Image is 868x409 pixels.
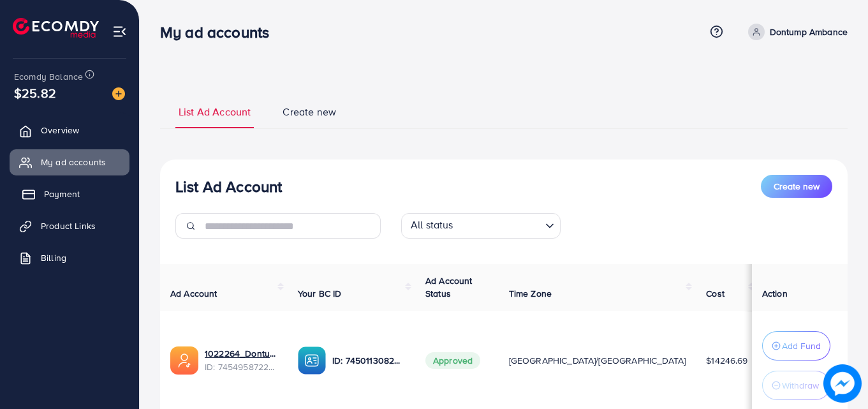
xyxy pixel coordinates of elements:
div: <span class='underline'>1022264_Dontump_Ambance_1735742847027</span></br>7454958722943893505 [205,347,277,373]
a: Overview [10,117,129,143]
p: Withdraw [782,378,819,393]
span: Payment [44,188,80,200]
input: Search for option [457,216,540,235]
span: Billing [41,251,66,264]
span: Ad Account [170,287,217,300]
div: Search for option [401,213,561,239]
img: ic-ba-acc.ded83a64.svg [298,346,326,375]
span: List Ad Account [179,105,251,119]
span: ID: 7454958722943893505 [205,361,277,373]
h3: List Ad Account [175,177,282,196]
img: logo [13,18,99,38]
button: Withdraw [762,371,830,400]
p: Dontump Ambance [770,24,848,40]
img: image [112,87,125,100]
span: Overview [41,124,79,137]
span: My ad accounts [41,156,106,168]
span: Your BC ID [298,287,342,300]
img: ic-ads-acc.e4c84228.svg [170,346,198,375]
a: Dontump Ambance [743,24,848,40]
a: 1022264_Dontump_Ambance_1735742847027 [205,347,277,360]
a: My ad accounts [10,149,129,175]
a: Product Links [10,213,129,239]
span: Approved [425,352,480,369]
a: Billing [10,245,129,271]
span: $14246.69 [706,354,747,367]
span: $25.82 [14,84,56,102]
span: Create new [774,180,820,193]
span: Product Links [41,219,96,232]
span: Action [762,287,788,300]
a: Payment [10,181,129,207]
span: Time Zone [509,287,552,300]
span: Ecomdy Balance [14,70,83,83]
span: Create new [283,105,336,119]
p: Add Fund [782,338,821,353]
button: Add Fund [762,331,830,361]
h3: My ad accounts [160,23,279,41]
p: ID: 7450113082313572369 [332,353,405,368]
img: menu [112,24,127,39]
span: All status [408,215,456,235]
span: [GEOGRAPHIC_DATA]/[GEOGRAPHIC_DATA] [509,354,686,367]
span: Cost [706,287,725,300]
button: Create new [761,175,832,198]
span: Ad Account Status [425,274,473,300]
img: image [823,364,862,403]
